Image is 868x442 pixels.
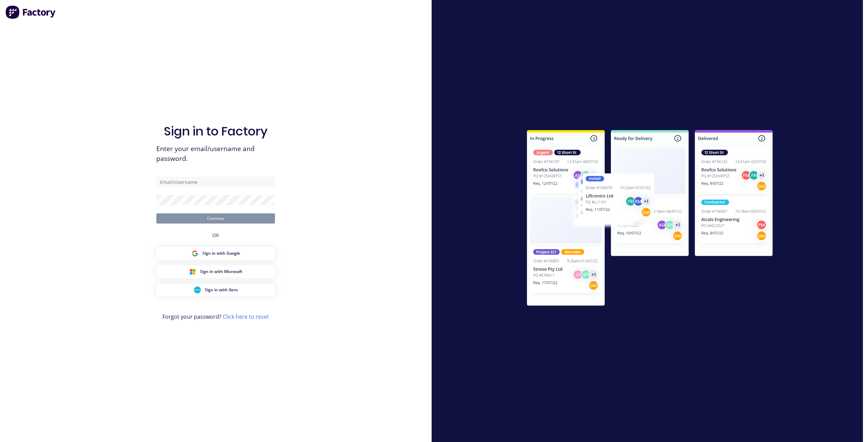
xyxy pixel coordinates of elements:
[156,265,275,278] button: Microsoft Sign inSign in with Microsoft
[212,224,219,247] div: OR
[194,287,201,293] img: Xero Sign in
[162,313,269,321] span: Forgot your password?
[156,144,275,164] span: Enter your email/username and password.
[200,269,242,275] span: Sign in with Microsoft
[192,250,198,257] img: Google Sign in
[156,213,275,224] button: Continue
[156,177,275,187] input: Email/Username
[156,247,275,260] button: Google Sign inSign in with Google
[223,313,269,320] a: Click here to reset
[164,124,268,139] h1: Sign in to Factory
[512,117,788,322] img: Sign in
[156,283,275,296] button: Xero Sign inSign in with Xero
[205,287,238,293] span: Sign in with Xero
[5,5,56,19] img: Factory
[189,268,196,275] img: Microsoft Sign in
[202,250,240,256] span: Sign in with Google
